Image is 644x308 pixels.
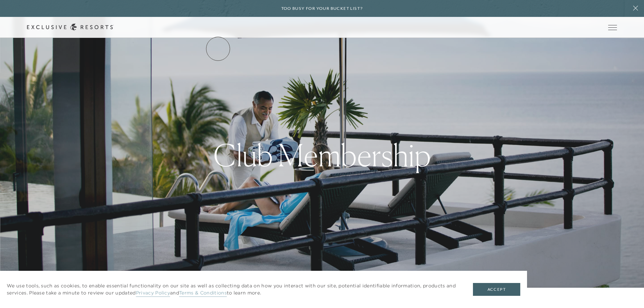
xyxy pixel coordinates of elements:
[213,140,431,170] h1: Club Membership
[179,290,227,297] a: Terms & Conditions
[136,290,170,297] a: Privacy Policy
[7,282,459,297] p: We use tools, such as cookies, to enable essential functionality on our site as well as collectin...
[473,283,520,296] button: Accept
[281,5,363,12] h6: Too busy for your bucket list?
[608,25,617,30] button: Open navigation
